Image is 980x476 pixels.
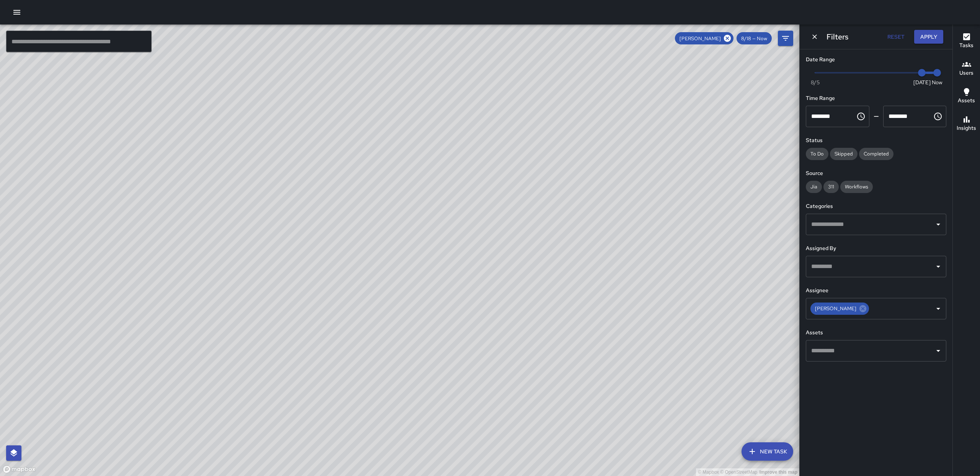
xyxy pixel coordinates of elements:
button: Choose time, selected time is 11:59 PM [930,109,946,124]
span: To Do [806,150,828,157]
span: 8/5 [811,79,820,86]
span: Now [932,79,942,86]
h6: Status [806,136,946,145]
button: Users [953,55,980,83]
button: Open [933,303,944,314]
h6: Tasks [959,41,973,50]
h6: Date Range [806,56,946,64]
div: To Do [806,148,828,160]
button: Tasks [953,28,980,55]
span: [DATE] [913,79,931,86]
span: Skipped [830,150,857,157]
div: [PERSON_NAME] [810,303,869,315]
span: Completed [859,150,893,157]
button: Reset [884,30,908,44]
button: Open [933,219,944,230]
h6: Categories [806,202,946,211]
h6: Filters [826,31,848,43]
h6: Assets [958,97,975,105]
button: New Task [742,442,793,461]
span: 8/18 — Now [737,35,772,42]
span: [PERSON_NAME] [675,35,725,42]
div: 311 [823,181,839,193]
span: [PERSON_NAME] [810,304,861,313]
button: Open [933,261,944,272]
h6: Time Range [806,94,946,103]
h6: Assignee [806,286,946,295]
h6: Assets [806,329,946,337]
button: Assets [953,83,980,110]
h6: Source [806,169,946,178]
button: Insights [953,110,980,138]
span: 311 [823,183,839,190]
span: Workflows [840,183,873,190]
button: Filters [778,31,793,46]
button: Choose time, selected time is 12:00 AM [853,109,869,124]
button: Dismiss [809,31,820,43]
div: Completed [859,148,893,160]
div: Workflows [840,181,873,193]
div: Jia [806,181,822,193]
button: Open [933,345,944,356]
h6: Users [959,69,973,77]
div: [PERSON_NAME] [675,32,733,44]
h6: Insights [957,124,976,132]
span: Jia [806,183,822,190]
div: Skipped [830,148,857,160]
h6: Assigned By [806,244,946,253]
button: Apply [914,30,943,44]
